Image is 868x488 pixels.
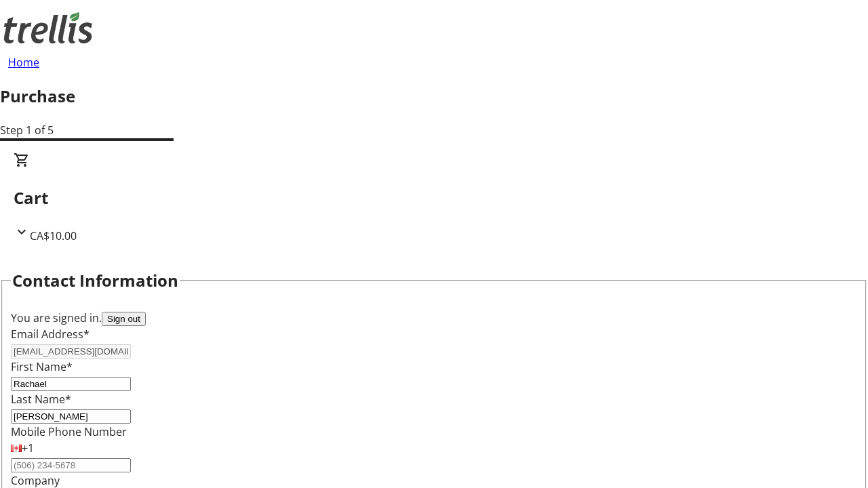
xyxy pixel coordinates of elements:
input: (506) 234-5678 [11,458,131,472]
h2: Cart [14,186,854,210]
label: Email Address* [11,327,90,342]
div: You are signed in. [11,310,857,326]
button: Sign out [102,312,146,326]
h2: Contact Information [12,268,178,293]
label: Company [11,473,60,488]
span: CA$10.00 [30,228,77,243]
label: Mobile Phone Number [11,424,127,439]
label: Last Name* [11,392,71,407]
label: First Name* [11,359,73,374]
div: CartCA$10.00 [14,152,854,244]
